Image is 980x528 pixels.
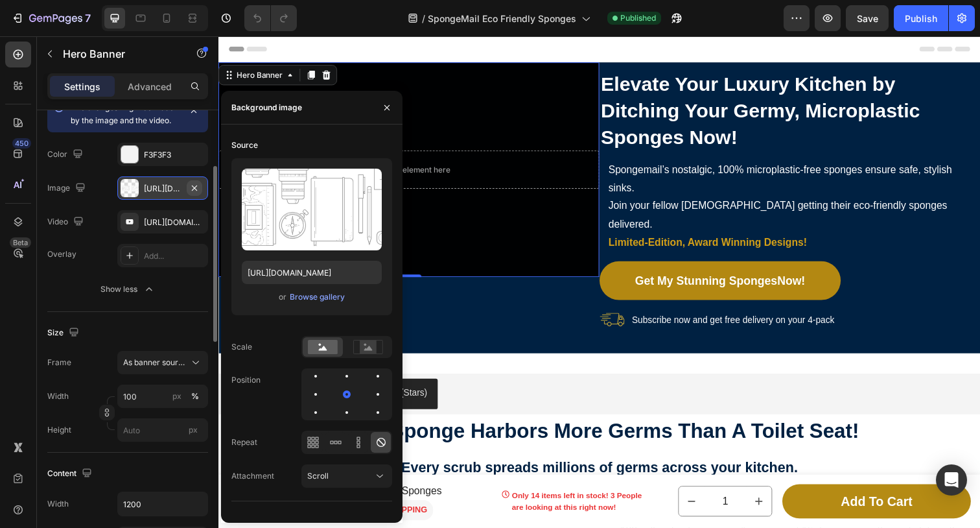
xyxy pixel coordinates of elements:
strong: Your Sponge Harbors More Germs Than A Toilet Seat! [124,391,654,414]
span: Published [620,12,656,24]
button: Publish [894,5,948,31]
button: Add to cart [576,457,768,492]
span: SpongeMail Eco Friendly Sponges [428,12,576,25]
button: As banner source [117,351,208,374]
p: 7 [85,10,91,26]
div: Overlay [47,248,76,260]
button: % [169,389,185,404]
input: Auto [118,492,207,516]
div: % [191,390,199,402]
label: Frame [47,357,71,368]
button: Scroll [301,464,392,488]
div: Browse gallery [290,291,345,303]
p: FREE SHIPPING [148,477,213,490]
p: Settings [64,80,100,93]
p: Hero Banner [63,46,173,62]
p: Only 14 items left in stock! 3 People are looking at this right now! [299,463,436,486]
strong: Every scrub spreads millions of germs across your kitchen. [187,432,592,448]
img: Judgeme.png [16,357,31,373]
strong: Get My Stunning Sponges [425,243,570,256]
div: Add to cart [635,465,708,485]
button: increment [539,460,565,490]
strong: Now! [570,243,599,256]
div: Position [231,374,261,386]
span: px [189,425,198,435]
div: F3F3F3 [144,149,205,161]
div: Beta [10,237,31,248]
a: Get My Stunning SpongesNow! [389,230,635,269]
input: https://example.com/image.jpg [242,261,382,284]
div: Video [47,213,86,231]
div: [DOMAIN_NAME] - Preview Badge (Stars) [41,357,213,371]
div: Width [47,498,69,510]
button: Judge.me - Preview Badge (Stars) [5,350,224,381]
iframe: Design area [218,36,980,528]
div: Size [47,324,82,342]
div: $11.95 [56,474,97,493]
label: Height [47,424,71,436]
button: decrement [470,460,496,490]
span: or [279,289,286,305]
div: Add... [144,250,205,262]
div: 450 [12,138,31,149]
div: Publish [905,12,937,25]
div: [URL][DOMAIN_NAME] [144,217,205,228]
span: As banner source [123,357,187,368]
div: Image [47,180,88,197]
button: px [187,389,203,404]
span: / [422,12,425,25]
input: px [117,418,208,442]
button: Show less [47,278,208,301]
div: Color [47,146,86,163]
button: Save [846,5,889,31]
span: Save [857,13,878,24]
strong: Elevate Your Luxury Kitchen by Ditching Your Germy, Microplastic Sponges Now! [390,38,716,114]
button: Browse gallery [289,291,345,304]
div: Open Intercom Messenger [936,464,967,496]
strong: Limited-Edition, Award Winning Designs! [398,205,601,216]
div: Attachment [231,470,274,482]
span: Spongemail’s nostalgic, 100% microplastic-free sponges ensure safe, stylish sinks. [398,130,749,160]
label: Width [47,390,69,402]
span: Subscribe now and get free delivery on your 4-pack [422,284,629,294]
img: preview-image [242,169,382,250]
span: Scroll [307,471,329,481]
div: Content [47,465,95,483]
input: quantity [496,460,539,490]
h1: SpongeMail™ Eco-Friendly Sponges [56,455,229,474]
span: Join your fellow [DEMOGRAPHIC_DATA] getting their eco-friendly sponges delivered. [398,167,744,197]
div: Source [231,139,258,151]
div: Repeat [231,437,257,448]
div: Scale [231,341,252,353]
div: Show less [100,283,156,296]
p: Advanced [128,80,172,93]
div: $14.59 [102,475,136,493]
div: px [172,390,181,402]
div: [URL][DOMAIN_NAME] [144,183,181,195]
div: Undo/Redo [244,5,297,31]
div: Background image [231,102,302,114]
input: px% [117,385,208,408]
button: 7 [5,5,97,31]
